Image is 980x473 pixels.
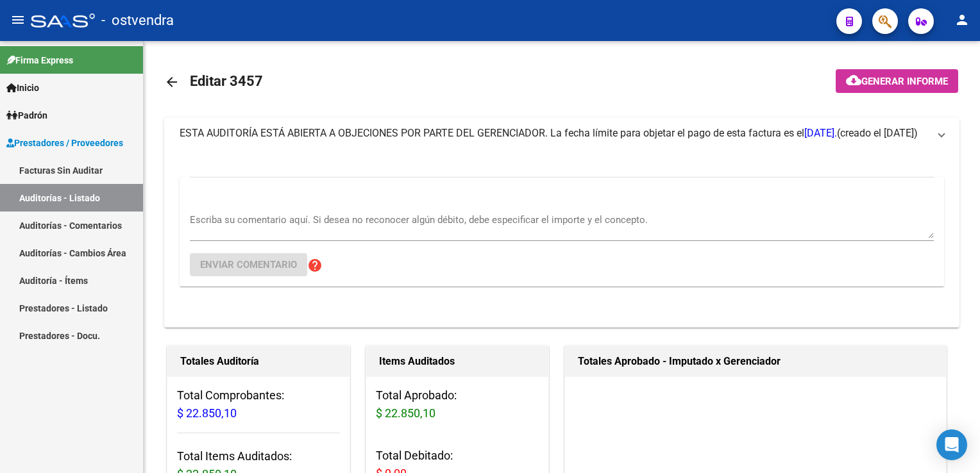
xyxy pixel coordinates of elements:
[954,12,970,28] mat-icon: person
[177,406,237,420] span: $ 22.850,10
[177,386,340,422] h3: Total Comprobantes:
[180,127,837,139] span: ESTA AUDITORÍA ESTÁ ABIERTA A OBJECIONES POR PARTE DEL GERENCIADOR. La fecha límite para objetar ...
[6,81,39,95] span: Inicio
[164,74,180,90] mat-icon: arrow_back
[861,76,948,87] span: Generar informe
[190,73,263,89] span: Editar 3457
[190,253,307,276] button: Enviar comentario
[379,351,536,372] h1: Items Auditados
[936,429,967,460] div: Open Intercom Messenger
[376,386,539,422] h3: Total Aprobado:
[180,351,337,372] h1: Totales Auditoría
[6,108,47,122] span: Padrón
[164,149,959,328] div: ESTA AUDITORÍA ESTÁ ABIERTA A OBJECIONES POR PARTE DEL GERENCIADOR. La fecha límite para objetar ...
[6,53,73,67] span: Firma Express
[846,72,861,88] mat-icon: cloud_download
[164,118,959,149] mat-expansion-panel-header: ESTA AUDITORÍA ESTÁ ABIERTA A OBJECIONES POR PARTE DEL GERENCIADOR. La fecha límite para objetar ...
[836,69,958,93] button: Generar informe
[10,12,26,28] mat-icon: menu
[6,136,123,150] span: Prestadores / Proveedores
[578,351,933,372] h1: Totales Aprobado - Imputado x Gerenciador
[307,258,323,273] mat-icon: help
[376,406,435,420] span: $ 22.850,10
[804,127,837,139] span: [DATE].
[101,6,174,35] span: - ostvendra
[200,259,297,270] span: Enviar comentario
[837,126,918,140] span: (creado el [DATE])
